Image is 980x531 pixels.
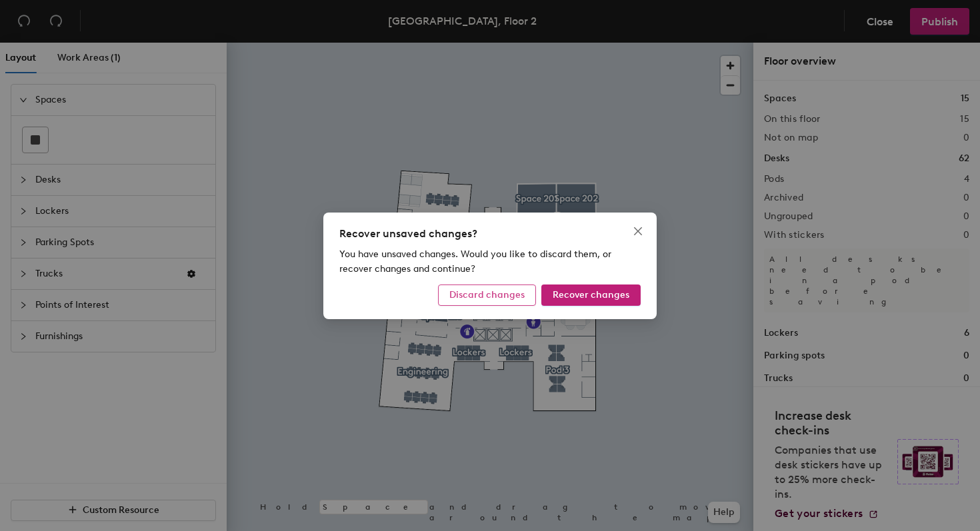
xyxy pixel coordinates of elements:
button: Close [627,221,649,242]
span: Discard changes [449,289,525,300]
button: Discard changes [438,284,536,306]
div: Recover unsaved changes? [339,226,641,242]
span: Close [627,226,649,237]
button: Recover changes [541,284,641,306]
span: close [633,226,643,237]
span: Recover changes [553,289,629,300]
span: You have unsaved changes. Would you like to discard them, or recover changes and continue? [339,249,611,274]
